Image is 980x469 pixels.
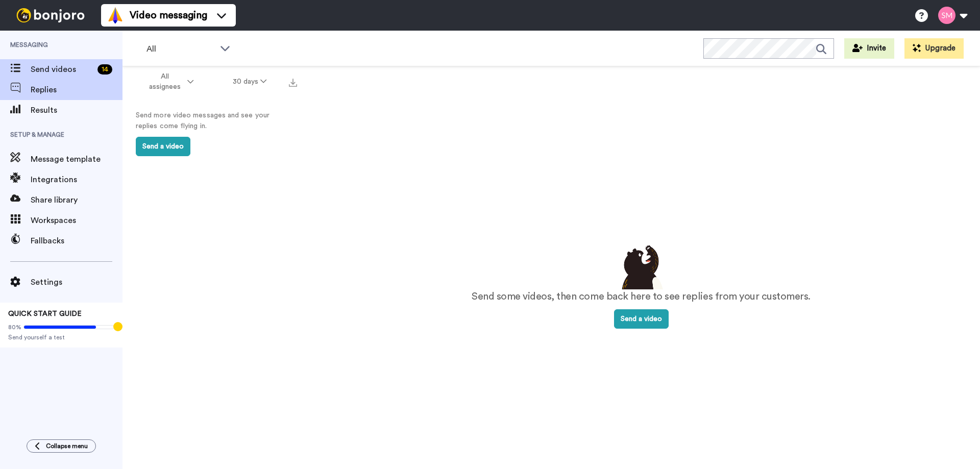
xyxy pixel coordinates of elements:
button: Collapse menu [27,439,96,453]
span: Collapse menu [46,442,88,450]
span: Fallbacks [31,235,122,247]
button: All assignees [125,67,213,96]
button: Send a video [136,137,190,156]
span: 80% [8,323,21,331]
button: Upgrade [904,38,964,59]
span: Video messaging [130,8,207,22]
span: Message template [31,153,122,165]
a: Send a video [614,315,669,323]
button: Send a video [614,309,669,329]
button: Export all results that match these filters now. [286,74,300,89]
span: Settings [31,276,122,288]
img: results-emptystates.png [616,242,667,289]
span: Share library [31,194,122,206]
p: Send some videos, then come back here to see replies from your customers. [472,289,811,304]
button: 30 days [213,72,286,91]
button: Invite [844,38,894,59]
span: QUICK START GUIDE [8,310,82,317]
div: Tooltip anchor [113,322,122,331]
span: Workspaces [31,214,122,227]
img: export.svg [289,79,297,87]
span: Replies [31,84,122,96]
span: Integrations [31,174,122,186]
span: Results [31,104,122,116]
div: 14 [97,64,112,75]
span: All [146,43,215,55]
span: Send videos [31,63,93,76]
img: vm-color.svg [107,7,124,23]
img: bj-logo-header-white.svg [12,8,89,22]
p: Send more video messages and see your replies come flying in. [136,110,289,132]
span: Send yourself a test [8,333,114,341]
span: All assignees [144,71,185,92]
